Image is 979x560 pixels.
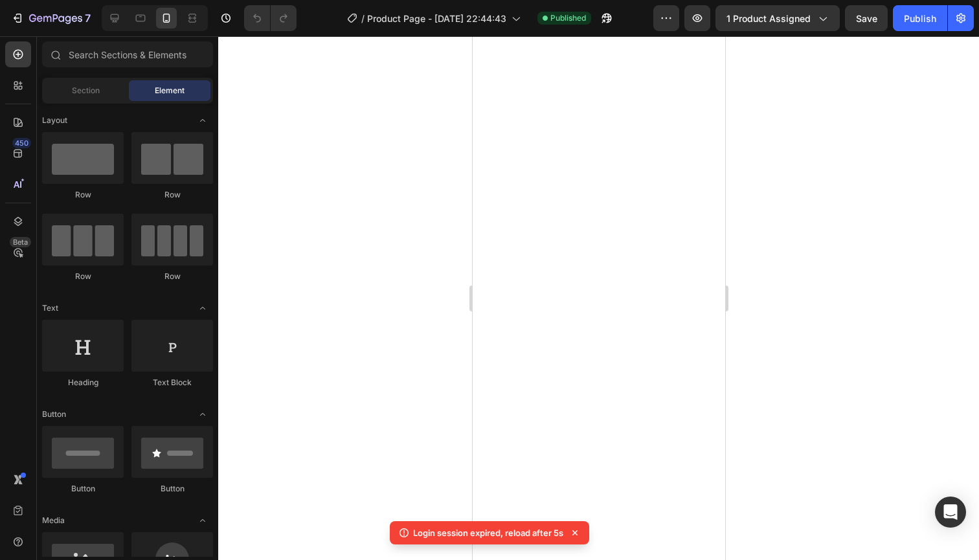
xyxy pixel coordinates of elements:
[72,85,100,96] span: Section
[715,5,840,31] button: 1 product assigned
[131,189,213,201] div: Row
[856,13,877,24] span: Save
[726,12,811,25] span: 1 product assigned
[42,409,66,420] span: Button
[192,298,213,319] span: Toggle open
[550,12,586,24] span: Published
[42,115,67,126] span: Layout
[893,5,947,31] button: Publish
[845,5,888,31] button: Save
[413,526,563,539] p: Login session expired, reload after 5s
[42,483,124,495] div: Button
[192,110,213,131] span: Toggle open
[10,237,31,247] div: Beta
[42,189,124,201] div: Row
[42,271,124,282] div: Row
[367,12,506,25] span: Product Page - [DATE] 22:44:43
[473,36,725,560] iframe: Design area
[192,404,213,425] span: Toggle open
[155,85,185,96] span: Element
[85,10,91,26] p: 7
[361,12,365,25] span: /
[904,12,936,25] div: Publish
[131,271,213,282] div: Row
[42,377,124,388] div: Heading
[42,302,58,314] span: Text
[12,138,31,148] div: 450
[131,483,213,495] div: Button
[935,497,966,528] div: Open Intercom Messenger
[5,5,96,31] button: 7
[131,377,213,388] div: Text Block
[42,41,213,67] input: Search Sections & Elements
[244,5,297,31] div: Undo/Redo
[42,515,65,526] span: Media
[192,510,213,531] span: Toggle open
